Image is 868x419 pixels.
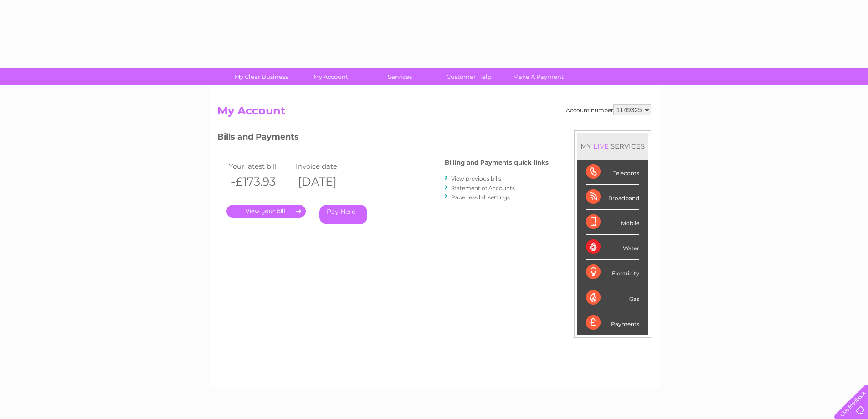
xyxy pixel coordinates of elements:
div: Water [586,235,639,260]
div: Payments [586,310,639,335]
a: Paperless bill settings [451,194,510,201]
div: Account number [566,104,651,115]
a: My Account [293,68,368,85]
a: Services [362,68,437,85]
div: Broadband [586,185,639,210]
div: LIVE [591,142,611,150]
th: -£173.93 [226,172,294,191]
h4: Billing and Payments quick links [445,159,549,166]
a: Pay Here [319,205,367,224]
td: Invoice date [293,160,361,172]
div: Gas [586,285,639,310]
h2: My Account [217,104,651,122]
th: [DATE] [293,172,361,191]
h3: Bills and Payments [217,130,549,146]
a: My Clear Business [224,68,299,85]
a: View previous bills [451,175,501,182]
div: MY SERVICES [577,133,648,159]
a: Make A Payment [501,68,576,85]
a: Customer Help [431,68,507,85]
a: . [226,205,306,218]
div: Electricity [586,260,639,285]
div: Mobile [586,210,639,235]
div: Telecoms [586,160,639,185]
a: Statement of Accounts [451,185,515,191]
td: Your latest bill [226,160,294,172]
